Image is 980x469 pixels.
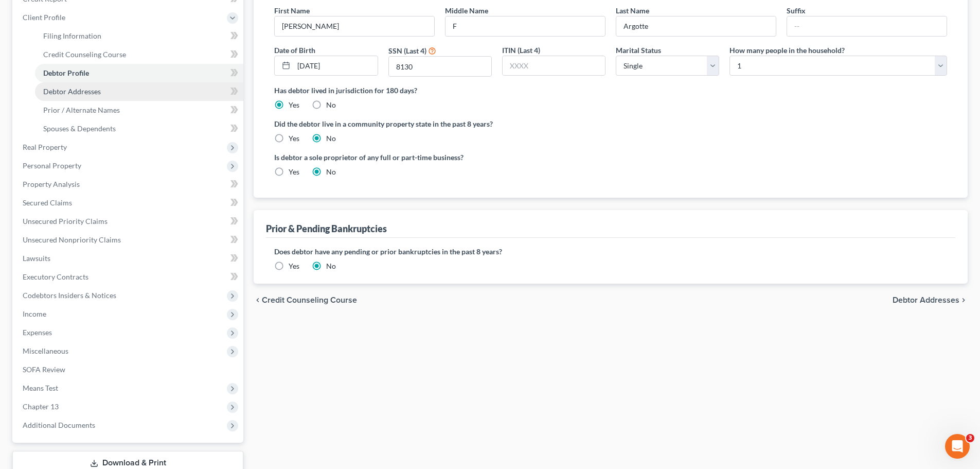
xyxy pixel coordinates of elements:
[274,45,315,56] label: Date of Birth
[43,124,116,133] span: Spouses & Dependents
[43,68,89,77] span: Debtor Profile
[616,5,649,16] label: Last Name
[14,268,243,286] a: Executory Contracts
[35,82,243,101] a: Debtor Addresses
[14,194,243,212] a: Secured Claims
[254,296,262,304] i: chevron_left
[23,161,81,170] span: Personal Property
[945,434,970,459] iframe: Intercom live chat
[445,5,488,16] label: Middle Name
[274,85,947,96] label: Has debtor lived in jurisdiction for 180 days?
[23,421,95,429] span: Additional Documents
[14,212,243,231] a: Unsecured Priority Claims
[326,261,336,271] label: No
[289,167,299,177] label: Yes
[616,16,776,36] input: --
[43,31,101,40] span: Filing Information
[23,402,59,411] span: Chapter 13
[274,152,605,163] label: Is debtor a sole proprietor of any full or part-time business?
[35,101,243,119] a: Prior / Alternate Names
[23,291,116,300] span: Codebtors Insiders & Notices
[14,175,243,194] a: Property Analysis
[326,100,336,110] label: No
[23,180,80,188] span: Property Analysis
[23,217,108,225] span: Unsecured Priority Claims
[326,133,336,144] label: No
[23,346,68,355] span: Miscellaneous
[893,296,959,304] span: Debtor Addresses
[289,261,299,271] label: Yes
[262,296,357,304] span: Credit Counseling Course
[14,231,243,249] a: Unsecured Nonpriority Claims
[23,143,67,151] span: Real Property
[266,222,387,235] div: Prior & Pending Bankruptcies
[23,384,58,392] span: Means Test
[274,246,947,257] label: Does debtor have any pending or prior bankruptcies in the past 8 years?
[14,360,243,379] a: SOFA Review
[35,119,243,138] a: Spouses & Dependents
[23,272,88,281] span: Executory Contracts
[43,106,120,114] span: Prior / Alternate Names
[289,133,299,144] label: Yes
[35,27,243,45] a: Filing Information
[254,296,357,304] button: chevron_left Credit Counseling Course
[274,5,310,16] label: First Name
[43,87,101,96] span: Debtor Addresses
[23,328,52,337] span: Expenses
[35,64,243,82] a: Debtor Profile
[787,16,947,36] input: --
[23,254,50,263] span: Lawsuits
[23,198,72,207] span: Secured Claims
[23,309,46,318] span: Income
[326,167,336,177] label: No
[23,235,121,244] span: Unsecured Nonpriority Claims
[446,16,605,36] input: M.I
[294,56,377,76] input: MM/DD/YYYY
[959,296,968,304] i: chevron_right
[23,365,65,374] span: SOFA Review
[275,16,434,36] input: --
[389,57,491,76] input: XXXX
[23,13,65,22] span: Client Profile
[14,249,243,268] a: Lawsuits
[729,45,845,56] label: How many people in the household?
[502,45,540,56] label: ITIN (Last 4)
[274,118,947,129] label: Did the debtor live in a community property state in the past 8 years?
[787,5,806,16] label: Suffix
[966,434,974,442] span: 3
[43,50,126,59] span: Credit Counseling Course
[289,100,299,110] label: Yes
[616,45,661,56] label: Marital Status
[388,45,426,56] label: SSN (Last 4)
[893,296,968,304] button: Debtor Addresses chevron_right
[503,56,605,76] input: XXXX
[35,45,243,64] a: Credit Counseling Course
